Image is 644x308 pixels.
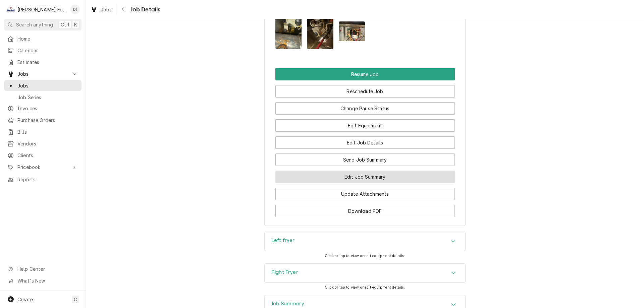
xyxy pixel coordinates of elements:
[70,5,80,14] div: Derek Testa (81)'s Avatar
[275,68,455,80] button: Resume Job
[17,128,78,135] span: Bills
[17,117,78,124] span: Purchase Orders
[275,68,455,217] div: Button Group
[265,264,465,283] div: Accordion Header
[4,57,82,68] a: Estimates
[339,21,365,41] img: aJyhZjXGTg2J3cFa2ZOq
[101,6,112,13] span: Jobs
[4,92,82,103] a: Job Series
[4,45,82,56] a: Calendar
[275,183,455,200] div: Button Group Row
[17,6,67,13] div: [PERSON_NAME] Food Equipment Service
[4,19,82,30] button: Search anythingCtrlK
[6,5,15,14] div: M
[128,5,161,14] span: Job Details
[275,200,455,217] div: Button Group Row
[307,14,333,49] img: VEQCMW9SVe1C094vMLMZ
[4,174,82,185] a: Reports
[17,164,68,171] span: Pricebook
[17,59,78,66] span: Estimates
[17,265,77,272] span: Help Center
[4,275,82,286] a: Go to What's New
[275,14,302,49] img: uzOvrDmRZigHUE60GZSc
[4,115,82,126] a: Purchase Orders
[275,188,455,200] button: Update Attachments
[17,94,78,101] span: Job Series
[275,85,455,98] button: Reschedule Job
[265,232,465,251] div: Accordion Header
[4,80,82,91] a: Jobs
[17,47,78,54] span: Calendar
[275,136,455,149] button: Edit Job Details
[4,126,82,137] a: Bills
[265,264,465,283] button: Accordion Details Expand Trigger
[275,171,455,183] button: Edit Job Summary
[325,254,405,258] span: Click or tap to view or edit equipment details.
[16,21,53,28] span: Search anything
[61,21,69,28] span: Ctrl
[17,82,78,89] span: Jobs
[6,5,15,14] div: Marshall Food Equipment Service's Avatar
[275,98,455,115] div: Button Group Row
[4,68,82,79] a: Go to Jobs
[275,149,455,166] div: Button Group Row
[4,150,82,161] a: Clients
[271,237,295,244] h3: Left fryer
[4,103,82,114] a: Invoices
[17,176,78,183] span: Reports
[74,296,77,303] span: C
[275,68,455,80] div: Button Group Row
[4,33,82,44] a: Home
[4,162,82,173] a: Go to Pricebook
[275,132,455,149] div: Button Group Row
[118,4,128,15] button: Navigate back
[4,138,82,149] a: Vendors
[70,5,80,14] div: D(
[265,232,465,251] button: Accordion Details Expand Trigger
[74,21,77,28] span: K
[275,205,455,217] button: Download PDF
[325,285,405,290] span: Click or tap to view or edit equipment details.
[275,80,455,98] div: Button Group Row
[17,105,78,112] span: Invoices
[275,115,455,132] div: Button Group Row
[17,297,33,302] span: Create
[275,102,455,115] button: Change Pause Status
[271,269,298,275] h3: Right Fryer
[17,152,78,159] span: Clients
[275,2,455,54] div: Attachments
[275,8,455,54] span: Attachments
[17,35,78,42] span: Home
[275,119,455,132] button: Edit Equipment
[17,277,77,284] span: What's New
[264,263,466,283] div: Right Fryer
[275,166,455,183] div: Button Group Row
[271,301,304,307] h3: Job Summary
[264,232,466,251] div: Left fryer
[275,153,455,166] button: Send Job Summary
[17,70,68,77] span: Jobs
[88,4,115,15] a: Jobs
[17,140,78,147] span: Vendors
[4,263,82,274] a: Go to Help Center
